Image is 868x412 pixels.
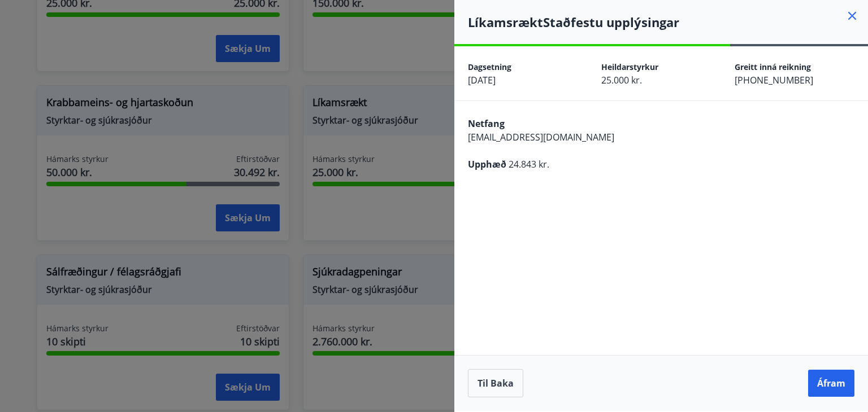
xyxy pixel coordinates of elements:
span: Netfang [468,117,505,130]
button: Til baka [468,369,523,397]
h4: Líkamsrækt Staðfestu upplýsingar [468,14,868,30]
span: 24.843 kr. [509,158,549,170]
span: Dagsetning [468,62,511,72]
span: [EMAIL_ADDRESS][DOMAIN_NAME] [468,131,614,143]
span: [PHONE_NUMBER] [735,74,813,86]
button: Áfram [808,370,854,397]
span: Upphæð [468,158,506,170]
span: Greitt inná reikning [735,62,811,72]
span: Heildarstyrkur [601,62,658,72]
span: 25.000 kr. [601,74,642,86]
span: [DATE] [468,74,496,86]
